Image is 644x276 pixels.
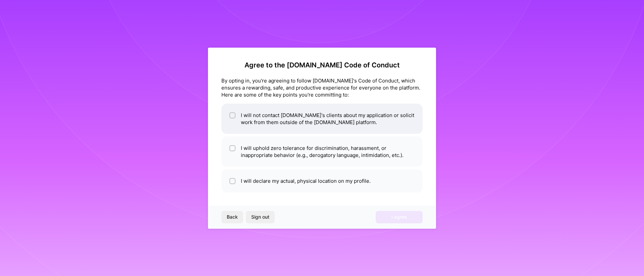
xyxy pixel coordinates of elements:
[221,61,423,69] h2: Agree to the [DOMAIN_NAME] Code of Conduct
[221,136,423,167] li: I will uphold zero tolerance for discrimination, harassment, or inappropriate behavior (e.g., der...
[227,214,238,220] span: Back
[221,211,243,223] button: Back
[221,77,423,98] div: By opting in, you're agreeing to follow [DOMAIN_NAME]'s Code of Conduct, which ensures a rewardin...
[221,104,423,134] li: I will not contact [DOMAIN_NAME]'s clients about my application or solicit work from them outside...
[251,214,269,220] span: Sign out
[246,211,275,223] button: Sign out
[221,169,423,192] li: I will declare my actual, physical location on my profile.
